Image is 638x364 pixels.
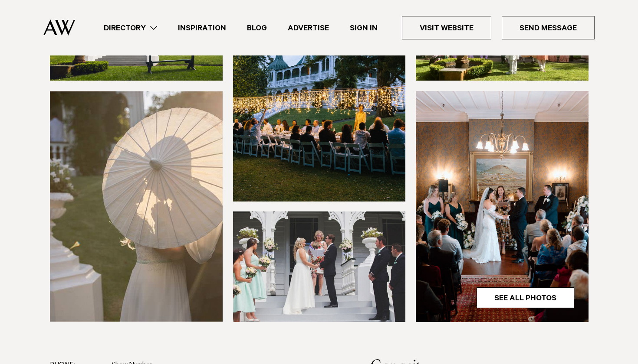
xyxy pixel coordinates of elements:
a: Advertise [277,22,339,34]
a: Sign In [339,22,388,34]
img: Wedding parasol Auckland [50,91,223,322]
a: Visit Website [402,16,491,39]
a: Send Message [502,16,595,39]
a: Blog [237,22,277,34]
a: Directory [93,22,168,34]
img: Indoor wedding ceremony Alberton [416,91,589,322]
img: Auckland Weddings Logo [43,19,75,36]
img: Wedding vows Alberton venue [233,211,406,322]
a: See All Photos [477,287,574,308]
a: Inspiration [168,22,237,34]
